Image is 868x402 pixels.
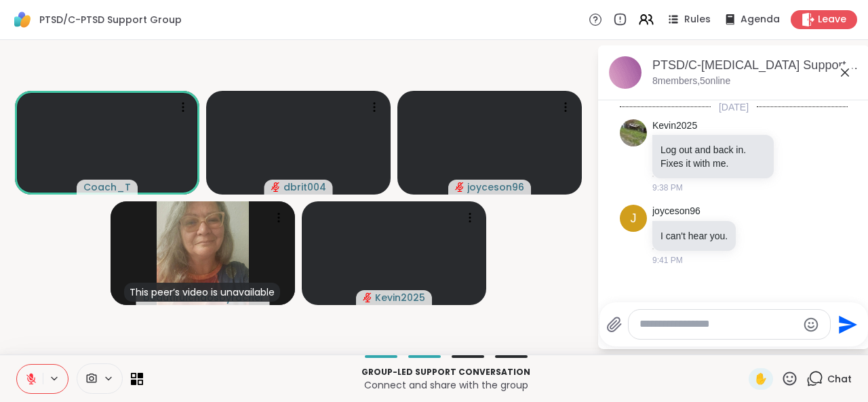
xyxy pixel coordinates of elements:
[151,378,741,392] p: Connect and share with the group
[827,372,852,386] span: Chat
[660,143,766,170] p: Log out and back in. Fixes it with me.
[831,309,861,340] button: Send
[39,13,182,26] span: PTSD/C-PTSD Support Group
[652,182,683,194] span: 9:38 PM
[754,371,768,387] span: ✋
[271,182,281,192] span: audio-muted
[11,8,34,31] img: ShareWell Logomark
[363,293,372,302] span: audio-muted
[124,283,280,302] div: This peer’s video is unavailable
[639,317,797,331] textarea: Type your message
[631,209,637,228] span: j
[83,180,131,194] span: Coach_T
[652,254,683,266] span: 9:41 PM
[652,205,701,218] a: joyceson96
[711,100,757,114] span: [DATE]
[803,317,819,333] button: Emoji picker
[741,13,780,26] span: Agenda
[620,119,647,146] img: https://sharewell-space-live.sfo3.digitaloceanspaces.com/user-generated/4e1f5699-9e3d-460b-9be4-e...
[467,180,524,194] span: joyceson96
[660,229,728,243] p: I can't hear you.
[375,291,425,304] span: Kevin2025
[684,13,711,26] span: Rules
[151,366,741,378] p: Group-led support conversation
[652,119,697,133] a: Kevin2025
[455,182,465,192] span: audio-muted
[157,201,249,305] img: beautifulchaosbyrachel
[609,56,642,89] img: PTSD/C-PTSD Support Group, Sep 07
[652,57,859,74] div: PTSD/C-[MEDICAL_DATA] Support Group, [DATE]
[652,75,730,88] p: 8 members, 5 online
[283,180,326,194] span: dbrit004
[818,13,846,26] span: Leave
